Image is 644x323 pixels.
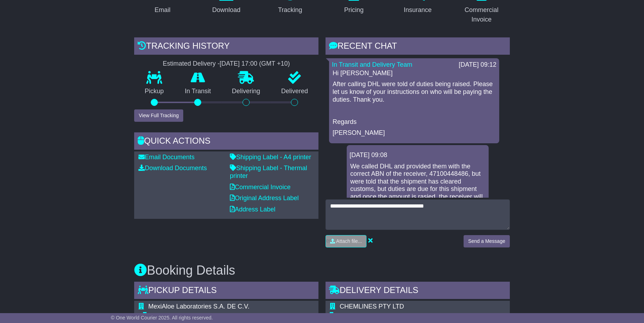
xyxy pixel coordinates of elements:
div: Estimated Delivery - [134,60,318,68]
p: We called DHL and provided them with the correct ABN of the receiver, 47100448486, but were told ... [350,163,485,209]
span: MexiAloe Laboratories S.A. DE C.V. [148,303,249,310]
p: Delivered [271,88,319,95]
a: Email Documents [138,154,195,161]
span: Commercial [148,312,182,319]
span: CHEMLINES PTY LTD [340,303,404,310]
a: Shipping Label - A4 printer [230,154,311,161]
p: Hi [PERSON_NAME] [333,70,496,77]
div: Email [155,5,171,15]
div: [DATE] 09:08 [350,151,486,159]
a: Original Address Label [230,195,299,202]
p: Pickup [134,88,174,95]
span: © One World Courier 2025. All rights reserved. [111,315,213,321]
span: Commercial [340,312,374,319]
div: [DATE] 17:00 (GMT +10) [220,60,290,68]
p: Delivering [221,88,271,95]
div: Pickup [148,312,314,320]
div: [DATE] 09:12 [459,61,496,69]
div: Tracking [278,5,302,15]
a: Download Documents [138,165,207,172]
button: Send a Message [464,235,510,247]
p: After calling DHL were told of duties being raised. Please let us know of your instructions on wh... [333,80,496,103]
div: Delivery Details [326,282,510,301]
div: Commercial Invoice [458,5,505,24]
a: In Transit and Delivery Team [332,61,412,68]
p: [PERSON_NAME] [333,129,496,137]
a: Commercial Invoice [230,184,291,191]
p: Regards [333,118,496,126]
div: Tracking history [134,37,318,56]
h3: Booking Details [134,263,510,277]
div: Quick Actions [134,132,318,151]
div: Pickup Details [134,282,318,301]
p: In Transit [174,88,222,95]
div: Delivery [340,312,476,320]
a: Address Label [230,206,275,213]
button: View Full Tracking [134,109,183,122]
div: RECENT CHAT [326,37,510,56]
div: Pricing [344,5,364,15]
div: Insurance [404,5,431,15]
a: Shipping Label - Thermal printer [230,165,307,179]
div: Download [212,5,240,15]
